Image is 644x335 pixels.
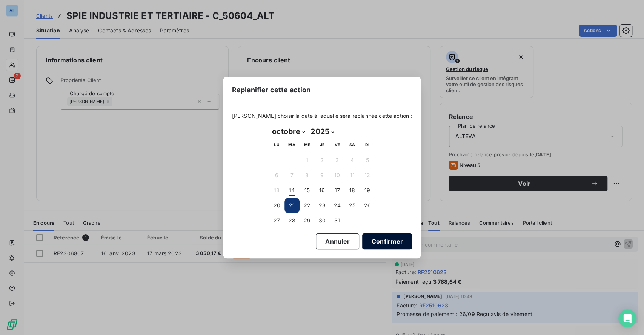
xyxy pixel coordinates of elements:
[269,183,284,198] button: 13
[232,112,412,120] span: [PERSON_NAME] choisir la date à laquelle sera replanifée cette action :
[315,153,330,168] button: 2
[360,168,375,183] button: 12
[284,198,300,213] button: 21
[330,168,345,183] button: 10
[330,198,345,213] button: 24
[269,168,284,183] button: 6
[360,198,375,213] button: 26
[232,85,311,95] span: Replanifier cette action
[330,153,345,168] button: 3
[360,153,375,168] button: 5
[300,198,315,213] button: 22
[362,233,412,249] button: Confirmer
[284,213,300,228] button: 28
[300,137,315,153] th: mercredi
[269,213,284,228] button: 27
[315,137,330,153] th: jeudi
[330,213,345,228] button: 31
[315,198,330,213] button: 23
[345,168,360,183] button: 11
[315,183,330,198] button: 16
[345,153,360,168] button: 4
[360,137,375,153] th: dimanche
[284,183,300,198] button: 14
[315,213,330,228] button: 30
[300,183,315,198] button: 15
[618,309,636,327] div: Open Intercom Messenger
[300,153,315,168] button: 1
[345,198,360,213] button: 25
[269,137,284,153] th: lundi
[300,168,315,183] button: 8
[300,213,315,228] button: 29
[284,168,300,183] button: 7
[269,198,284,213] button: 20
[345,137,360,153] th: samedi
[316,233,359,249] button: Annuler
[360,183,375,198] button: 19
[284,137,300,153] th: mardi
[330,137,345,153] th: vendredi
[330,183,345,198] button: 17
[345,183,360,198] button: 18
[315,168,330,183] button: 9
